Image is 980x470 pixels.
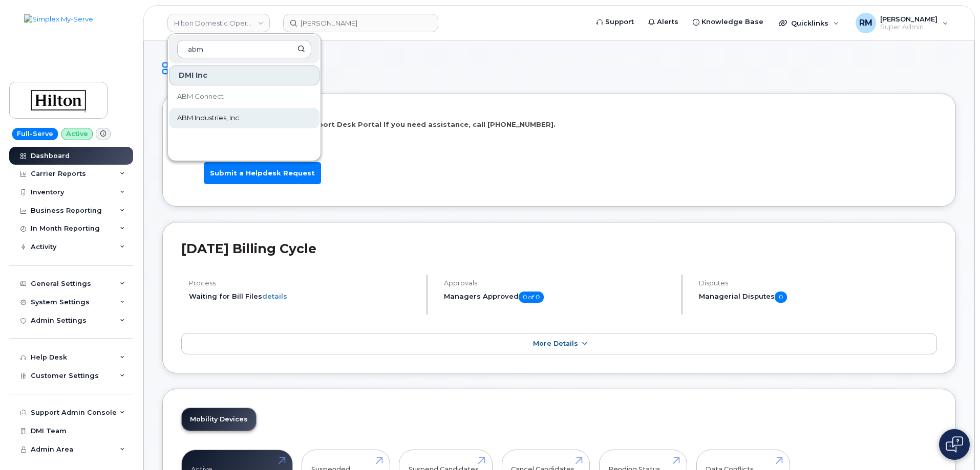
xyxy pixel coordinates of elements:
a: Submit a Helpdesk Request [204,162,321,184]
div: DMI Inc [169,65,319,85]
img: Open chat [946,436,963,453]
h4: Approvals [444,279,673,287]
h2: [DATE] Billing Cycle [181,241,937,256]
span: ABM Industries, Inc. [177,113,241,123]
h4: Disputes [699,279,937,287]
a: ABM Industries, Inc. [169,108,319,128]
p: Welcome to the Hilton Mobile Support Desk Portal If you need assistance, call [PHONE_NUMBER]. [189,120,929,129]
span: ABM Connect [177,92,224,102]
span: More Details [533,340,578,347]
h4: Process [189,279,418,287]
a: details [262,292,287,300]
span: 0 of 0 [519,292,544,303]
h5: Managers Approved [444,292,673,303]
h1: Dashboard [162,59,956,77]
h5: Managerial Disputes [699,292,937,303]
a: ABM Connect [169,86,319,107]
li: Waiting for Bill Files [189,292,418,301]
input: Search [177,40,311,58]
span: 0 [775,292,787,303]
a: Mobility Devices [182,408,256,431]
